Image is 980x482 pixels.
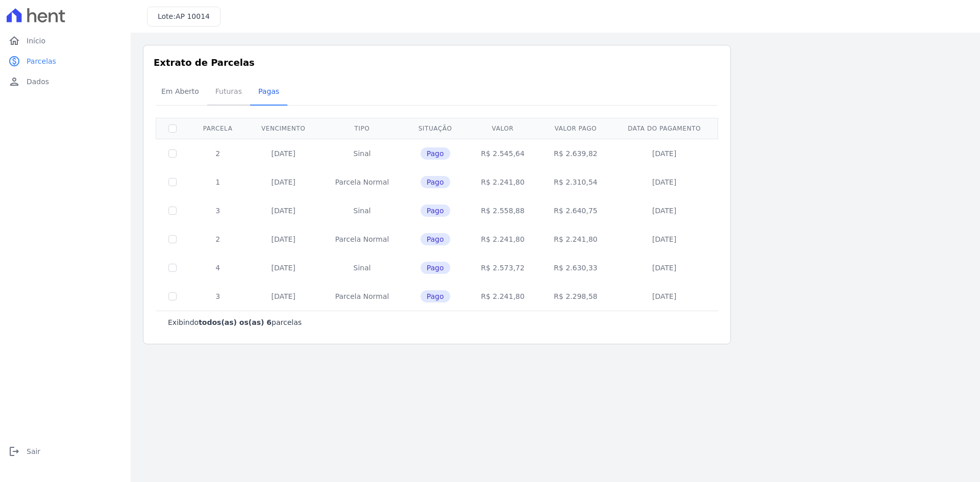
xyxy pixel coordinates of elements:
[320,139,404,168] td: Sinal
[539,168,612,196] td: R$ 2.310,54
[612,253,717,282] td: [DATE]
[421,233,450,245] span: Pago
[467,253,540,282] td: R$ 2.573,72
[320,168,404,196] td: Parcela Normal
[612,168,717,196] td: [DATE]
[4,441,127,462] a: logoutSair
[539,253,612,282] td: R$ 2.630,33
[612,282,717,311] td: [DATE]
[8,75,20,88] i: person
[189,253,247,282] td: 4
[176,12,210,20] span: AP 10014
[168,292,177,300] input: Só é possível selecionar pagamentos em aberto
[8,35,20,47] i: home
[4,71,127,92] a: personDados
[320,225,404,253] td: Parcela Normal
[189,225,247,253] td: 2
[320,282,404,311] td: Parcela Normal
[467,282,540,311] td: R$ 2.241,80
[168,149,177,158] input: Só é possível selecionar pagamentos em aberto
[612,225,717,253] td: [DATE]
[421,290,450,302] span: Pago
[168,317,302,327] p: Exibindo parcelas
[467,196,540,225] td: R$ 2.558,88
[320,118,404,139] th: Tipo
[421,205,450,217] span: Pago
[421,262,450,274] span: Pago
[27,446,40,456] span: Sair
[252,81,285,102] span: Pagas
[247,282,320,311] td: [DATE]
[421,147,450,160] span: Pago
[199,318,272,326] b: todos(as) os(as) 6
[539,282,612,311] td: R$ 2.298,58
[209,81,248,102] span: Futuras
[153,79,207,106] a: Em Aberto
[467,118,540,139] th: Valor
[539,139,612,168] td: R$ 2.639,82
[247,168,320,196] td: [DATE]
[4,31,127,51] a: homeInício
[168,207,177,215] input: Só é possível selecionar pagamentos em aberto
[168,178,177,186] input: Só é possível selecionar pagamentos em aberto
[27,77,49,87] span: Dados
[189,168,247,196] td: 1
[189,196,247,225] td: 3
[612,196,717,225] td: [DATE]
[189,282,247,311] td: 3
[158,11,210,22] h3: Lote:
[539,196,612,225] td: R$ 2.640,75
[247,139,320,168] td: [DATE]
[207,79,250,106] a: Futuras
[612,118,717,139] th: Data do pagamento
[612,139,717,168] td: [DATE]
[8,55,20,67] i: paid
[467,139,540,168] td: R$ 2.545,64
[539,225,612,253] td: R$ 2.241,80
[404,118,467,139] th: Situação
[189,139,247,168] td: 2
[8,445,20,458] i: logout
[539,118,612,139] th: Valor pago
[247,196,320,225] td: [DATE]
[467,168,540,196] td: R$ 2.241,80
[247,253,320,282] td: [DATE]
[154,56,720,69] h3: Extrato de Parcelas
[247,225,320,253] td: [DATE]
[27,36,45,46] span: Início
[168,235,177,243] input: Só é possível selecionar pagamentos em aberto
[247,118,320,139] th: Vencimento
[421,176,450,188] span: Pago
[189,118,247,139] th: Parcela
[320,253,404,282] td: Sinal
[467,225,540,253] td: R$ 2.241,80
[168,264,177,272] input: Só é possível selecionar pagamentos em aberto
[27,56,56,66] span: Parcelas
[250,79,287,106] a: Pagas
[320,196,404,225] td: Sinal
[4,51,127,71] a: paidParcelas
[155,81,205,102] span: Em Aberto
